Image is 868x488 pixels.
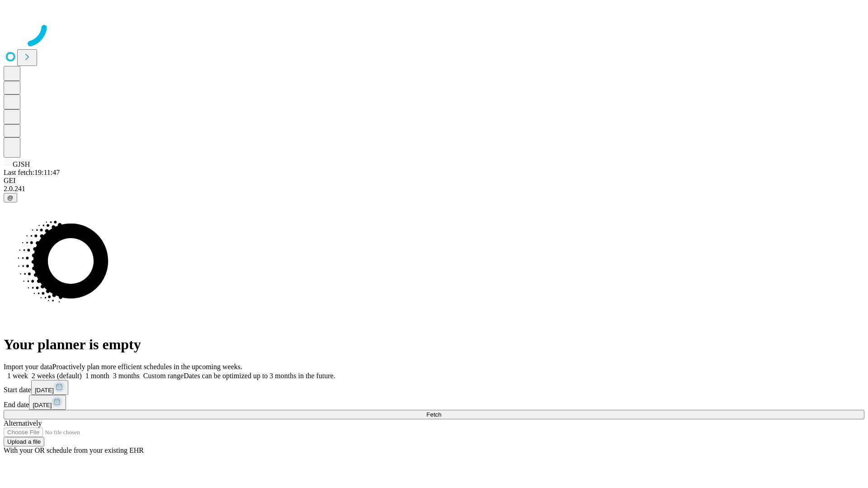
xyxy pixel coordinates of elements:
[4,169,60,176] span: Last fetch: 19:11:47
[4,363,52,371] span: Import your data
[32,372,82,380] span: 2 weeks (default)
[4,336,864,353] h1: Your planner is empty
[4,185,864,193] div: 2.0.241
[4,395,864,410] div: End date
[4,193,17,202] button: @
[4,177,864,185] div: GEI
[29,395,66,410] button: [DATE]
[33,402,52,408] span: [DATE]
[113,372,140,380] span: 3 months
[4,437,44,446] button: Upload a file
[7,372,28,380] span: 1 week
[184,372,335,380] span: Dates can be optimized up to 3 months in the future.
[426,411,441,418] span: Fetch
[52,363,242,371] span: Proactively plan more efficient schedules in the upcoming weeks.
[7,194,14,201] span: @
[4,410,864,419] button: Fetch
[85,372,109,380] span: 1 month
[4,380,864,395] div: Start date
[13,160,30,168] span: GJSH
[31,380,68,395] button: [DATE]
[4,446,144,454] span: With your OR schedule from your existing EHR
[143,372,184,380] span: Custom range
[4,419,42,427] span: Alternatively
[35,387,54,394] span: [DATE]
